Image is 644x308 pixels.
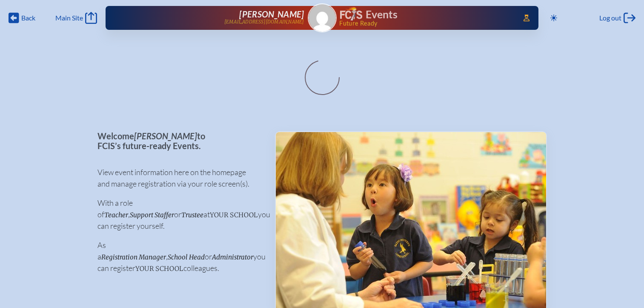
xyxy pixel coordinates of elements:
[168,253,205,261] span: School Head
[239,9,304,19] span: [PERSON_NAME]
[339,20,511,26] span: Future Ready
[55,12,97,24] a: Main Site
[104,211,128,219] span: Teacher
[135,265,183,273] span: your school
[308,3,337,32] a: Gravatar
[181,211,203,219] span: Trustee
[97,167,261,190] p: View event information here on the homepage and manage registration via your role screen(s).
[55,14,83,22] span: Main Site
[101,253,166,261] span: Registration Manager
[97,239,261,274] p: As a , or you can register colleagues.
[97,197,261,232] p: With a role of , or at you can register yourself.
[134,131,197,141] span: [PERSON_NAME]
[21,14,35,22] span: Back
[97,131,261,150] p: Welcome to FCIS’s future-ready Events.
[210,211,258,219] span: your school
[340,7,511,26] div: FCIS Events — Future ready
[130,211,174,219] span: Support Staffer
[309,4,336,32] img: Gravatar
[133,9,304,26] a: [PERSON_NAME][EMAIL_ADDRESS][DOMAIN_NAME]
[599,14,621,22] span: Log out
[224,19,304,25] p: [EMAIL_ADDRESS][DOMAIN_NAME]
[212,253,253,261] span: Administrator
